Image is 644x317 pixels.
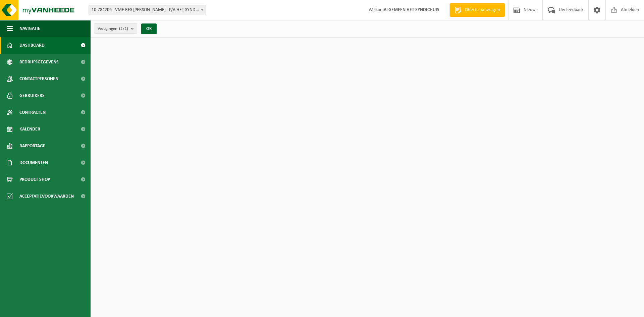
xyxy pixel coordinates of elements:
span: Bedrijfsgegevens [19,54,59,70]
span: Gebruikers [19,87,45,104]
span: Dashboard [19,37,45,54]
count: (2/2) [119,27,128,31]
strong: ALGEMEEN HET SYNDICHUIS [384,7,439,12]
a: Offerte aanvragen [449,3,505,17]
span: Rapportage [19,138,45,154]
button: Vestigingen(2/2) [94,23,137,34]
span: Product Shop [19,171,50,188]
span: Acceptatievoorwaarden [19,188,74,205]
span: Navigatie [19,20,40,37]
span: Documenten [19,154,48,171]
span: Vestigingen [98,24,128,34]
span: Kalender [19,121,40,138]
span: 10-784206 - VME RES OSBORNE - P/A HET SYNDICHUIS - OOSTENDE [89,5,206,15]
span: 10-784206 - VME RES OSBORNE - P/A HET SYNDICHUIS - OOSTENDE [89,5,206,15]
button: OK [141,23,157,34]
span: Offerte aanvragen [463,7,501,13]
span: Contactpersonen [19,70,58,87]
span: Contracten [19,104,46,121]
